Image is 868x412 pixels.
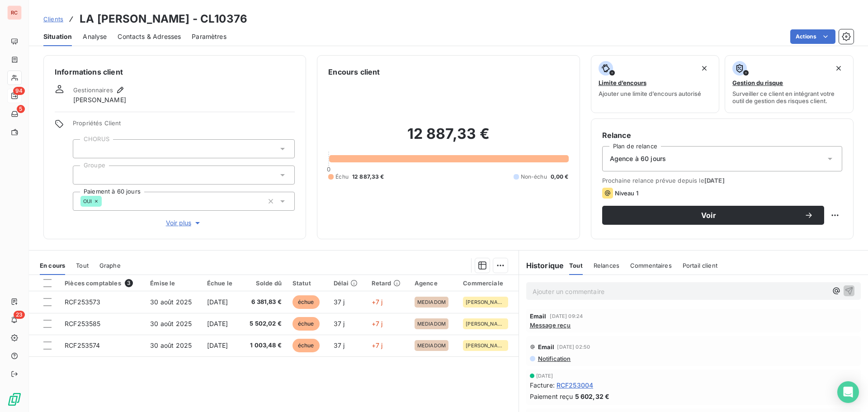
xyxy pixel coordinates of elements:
span: [PERSON_NAME] [466,343,505,348]
div: Échue le [207,279,236,287]
span: Gestion du risque [732,79,783,86]
span: Surveiller ce client en intégrant votre outil de gestion des risques client. [732,90,846,104]
span: Clients [43,15,63,23]
div: Pièces comptables [65,279,139,287]
span: [DATE] [207,298,228,306]
h6: Historique [519,260,564,271]
span: Ajouter une limite d’encours autorisé [599,90,701,97]
h2: 12 887,33 € [328,125,568,152]
span: [PERSON_NAME] [466,299,505,305]
span: Non-échu [521,173,547,181]
span: Message reçu [530,322,571,329]
div: Retard [372,279,404,287]
h6: Encours client [328,66,380,77]
span: MEDIADOM [417,343,446,348]
span: échue [292,295,320,309]
button: Actions [790,29,835,44]
span: 5 [17,105,25,113]
h3: LA [PERSON_NAME] - CL10376 [80,11,247,27]
h6: Informations client [55,66,295,77]
span: MEDIADOM [417,299,446,305]
span: 37 j [334,320,345,327]
span: +7 j [372,320,383,327]
span: Portail client [683,262,717,269]
div: Commerciale [463,279,513,287]
input: Ajouter une valeur [80,145,88,153]
span: Limite d’encours [599,79,646,86]
span: Facture : [530,380,555,390]
button: Voir [602,206,824,225]
span: [DATE] [207,341,228,349]
span: 30 août 2025 [150,341,192,349]
span: [DATE] 02:50 [557,344,590,350]
span: Tout [569,262,583,269]
div: Émise le [150,279,196,287]
span: Voir plus [166,218,202,227]
span: 1 003,48 € [246,341,282,350]
span: Niveau 1 [615,189,638,197]
span: Relances [594,262,619,269]
span: +7 j [372,341,383,349]
span: [PERSON_NAME] [73,95,126,104]
button: Voir plus [73,218,295,228]
span: 6 381,83 € [246,298,282,307]
span: échue [292,317,320,331]
span: 23 [14,311,25,319]
input: Ajouter une valeur [80,171,88,179]
span: Contacts & Adresses [118,32,181,41]
span: Email [530,313,547,320]
span: 5 602,32 € [575,392,610,401]
span: Email [538,343,555,350]
span: Prochaine relance prévue depuis le [602,177,842,184]
span: RCF253004 [557,380,593,390]
span: RCF253574 [65,341,100,349]
div: Open Intercom Messenger [837,381,859,403]
span: RCF253573 [65,298,100,306]
a: Clients [43,14,63,24]
span: [DATE] [207,320,228,327]
span: [DATE] [536,373,553,379]
button: Limite d’encoursAjouter une limite d’encours autorisé [591,55,720,113]
span: 30 août 2025 [150,320,192,327]
span: Commentaires [630,262,672,269]
span: 5 502,02 € [246,319,282,328]
img: Logo LeanPay [7,392,22,407]
span: OUI [83,199,92,204]
span: échue [292,339,320,352]
span: 94 [13,87,25,95]
span: [DATE] 09:24 [550,313,583,319]
div: RC [7,5,22,20]
span: Analyse [83,32,107,41]
span: Graphe [99,262,121,269]
span: Propriétés Client [73,119,295,132]
span: Situation [43,32,72,41]
span: Échu [335,173,349,181]
span: Agence à 60 jours [610,154,666,163]
span: Paramètres [192,32,226,41]
div: Solde dû [246,279,282,287]
button: Gestion du risqueSurveiller ce client en intégrant votre outil de gestion des risques client. [725,55,854,113]
span: En cours [40,262,65,269]
span: Paiement reçu [530,392,573,401]
span: Voir [613,212,804,219]
div: Délai [334,279,361,287]
span: Notification [537,355,571,362]
span: 12 887,33 € [352,173,384,181]
span: RCF253585 [65,320,100,327]
div: Agence [415,279,452,287]
span: 30 août 2025 [150,298,192,306]
span: [PERSON_NAME] [466,321,505,327]
span: 37 j [334,341,345,349]
span: 0,00 € [551,173,569,181]
span: +7 j [372,298,383,306]
span: 0 [327,166,330,173]
span: 37 j [334,298,345,306]
span: MEDIADOM [417,321,446,327]
div: Statut [292,279,323,287]
span: Tout [76,262,89,269]
input: Ajouter une valeur [102,197,109,205]
span: 3 [125,279,133,287]
h6: Relance [602,130,842,141]
span: [DATE] [704,177,725,184]
span: Gestionnaires [73,86,113,94]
